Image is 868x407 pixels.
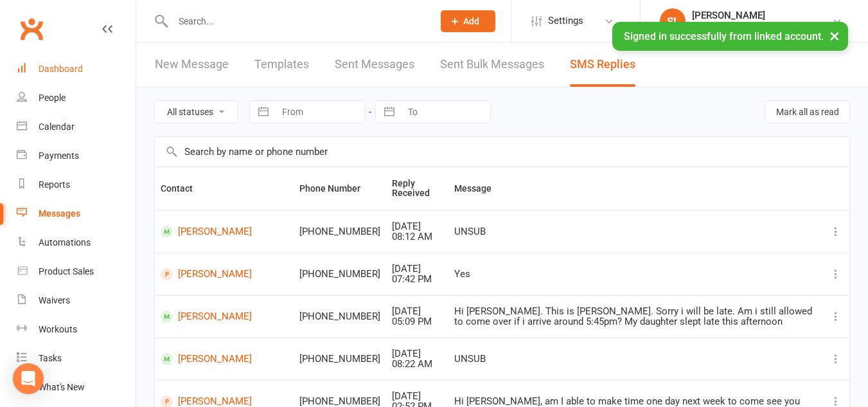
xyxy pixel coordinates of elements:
div: [DATE] [392,221,443,232]
a: Product Sales [17,257,136,286]
a: Workouts [17,315,136,344]
button: Mark all as read [765,100,850,123]
div: Hi [PERSON_NAME], am I able to make time one day next week to come see you [454,396,817,407]
div: Workouts [39,324,77,334]
div: [PERSON_NAME] [692,10,832,21]
a: Dashboard [17,55,136,84]
a: People [17,84,136,113]
input: To [401,101,490,123]
a: Messages [17,199,136,228]
div: [PHONE_NUMBER] [299,396,380,407]
th: Contact [155,167,294,210]
div: UNSUB [454,354,817,365]
div: Messages [39,208,80,219]
a: Reports [17,170,136,199]
div: Open Intercom Messenger [13,363,44,394]
div: 05:09 PM [392,316,443,327]
a: Automations [17,228,136,257]
div: Calendar [39,122,75,132]
a: [PERSON_NAME] [161,353,288,365]
span: Settings [548,6,583,35]
div: Tasks [39,353,62,363]
th: Message [448,167,822,210]
input: Search by name or phone number [155,137,849,167]
button: Add [441,10,495,32]
a: Tasks [17,344,136,373]
div: [PERSON_NAME] Personal Training [692,21,832,33]
a: Templates [254,42,309,87]
div: [DATE] [392,391,443,402]
div: Reports [39,179,70,190]
th: Phone Number [294,167,386,210]
div: [PHONE_NUMBER] [299,311,380,322]
div: [DATE] [392,264,443,275]
div: [PHONE_NUMBER] [299,226,380,237]
input: From [275,101,364,123]
div: Dashboard [39,64,83,74]
div: [DATE] [392,306,443,317]
a: New Message [155,42,229,87]
div: [DATE] [392,348,443,359]
a: Sent Bulk Messages [440,42,544,87]
div: Product Sales [39,266,94,276]
div: 08:12 AM [392,231,443,242]
div: 08:22 AM [392,359,443,370]
a: Calendar [17,113,136,141]
div: People [39,93,66,103]
a: What's New [17,373,136,402]
button: × [823,22,846,50]
div: SL [660,8,686,34]
a: Payments [17,141,136,170]
a: Clubworx [15,13,48,45]
a: Sent Messages [335,42,414,87]
a: Waivers [17,286,136,315]
div: Automations [39,237,91,248]
div: [PHONE_NUMBER] [299,354,380,365]
div: Yes [454,269,817,280]
th: Reply Received [386,167,448,210]
input: Search... [169,12,424,30]
div: UNSUB [454,226,817,237]
span: Add [463,16,479,26]
div: Payments [39,150,79,161]
span: Signed in successfully from linked account. [624,30,824,42]
div: Waivers [39,295,70,305]
a: [PERSON_NAME] [161,268,288,280]
div: What's New [39,382,85,392]
a: [PERSON_NAME] [161,226,288,238]
div: Hi [PERSON_NAME]. This is [PERSON_NAME]. Sorry i will be late. Am i still allowed to come over if... [454,306,817,327]
div: [PHONE_NUMBER] [299,269,380,280]
a: SMS Replies [570,42,635,87]
div: 07:42 PM [392,274,443,285]
a: [PERSON_NAME] [161,311,288,323]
